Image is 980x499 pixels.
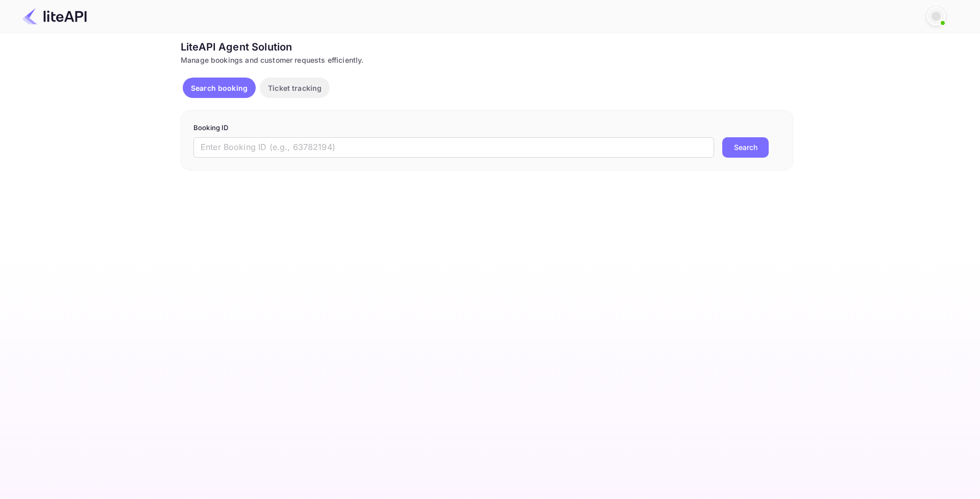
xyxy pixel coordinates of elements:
p: Ticket tracking [268,83,322,93]
img: LiteAPI Logo [22,8,87,24]
button: Search [722,137,769,158]
div: Manage bookings and customer requests efficiently. [181,55,793,65]
p: Search booking [191,83,248,93]
input: Enter Booking ID (e.g., 63782194) [193,137,714,158]
div: LiteAPI Agent Solution [181,39,793,55]
p: Booking ID [193,123,780,133]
